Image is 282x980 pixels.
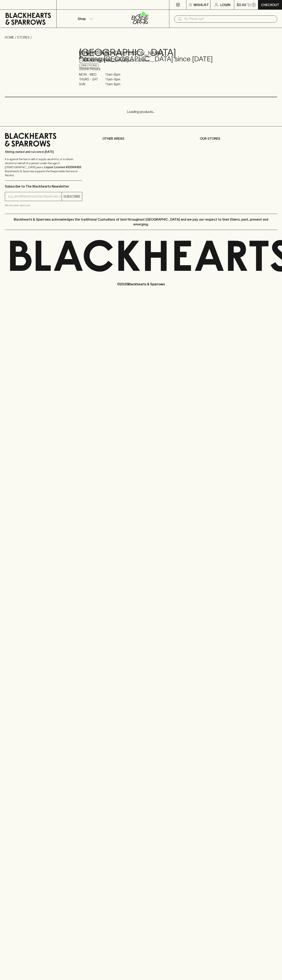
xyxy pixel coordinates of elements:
[8,193,62,200] input: e.g. jane@blackheartsandsparrows.com.au
[5,203,82,207] p: We will never spam you
[4,109,278,114] p: Loading products...
[62,192,82,201] button: SUBSCRIBE
[63,194,80,199] p: SUBSCRIBE
[57,10,113,28] button: Shop
[5,35,14,39] a: HOME
[5,150,82,154] p: Sibling owned and run since [DATE]
[17,35,30,39] a: STORES
[194,2,209,7] p: Wishlist
[184,16,274,22] input: Try "Pinot noir"
[57,2,60,7] p: ⠀
[102,136,180,141] p: OTHER AREAS
[5,157,82,177] p: It is against the law to sell or supply alcohol to, or to obtain alcohol on behalf of a person un...
[261,2,279,7] p: Checkout
[5,184,82,189] p: Subscribe to The Blackhearts Newsletter
[44,166,81,169] strong: Liquor License #32064953
[78,16,86,21] p: Shop
[237,2,246,7] p: $0.00
[253,4,255,6] p: 0
[220,2,230,7] p: Login
[8,217,274,227] p: Blackhearts & Sparrows acknowledges the traditional Custodians of land throughout [GEOGRAPHIC_DAT...
[200,136,277,141] p: OUR STORES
